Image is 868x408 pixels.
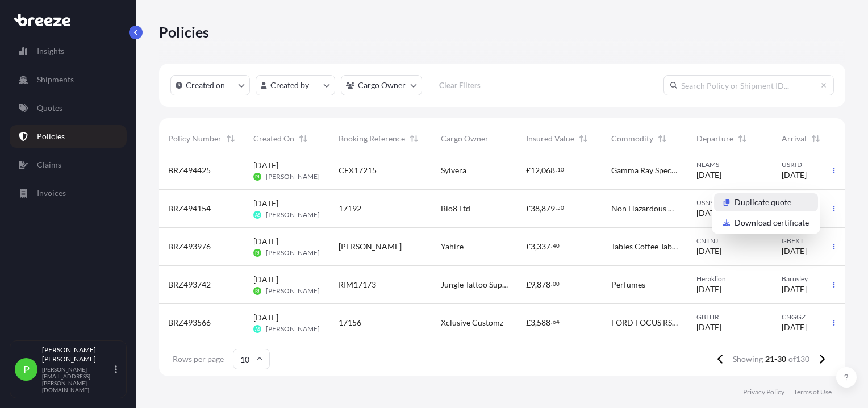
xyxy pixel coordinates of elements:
p: Download certificate [735,217,809,228]
p: Duplicate quote [735,197,791,208]
div: Actions [712,191,820,234]
a: Duplicate quote [714,193,818,211]
a: Download certificate [714,214,818,232]
p: Policies [159,23,210,41]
